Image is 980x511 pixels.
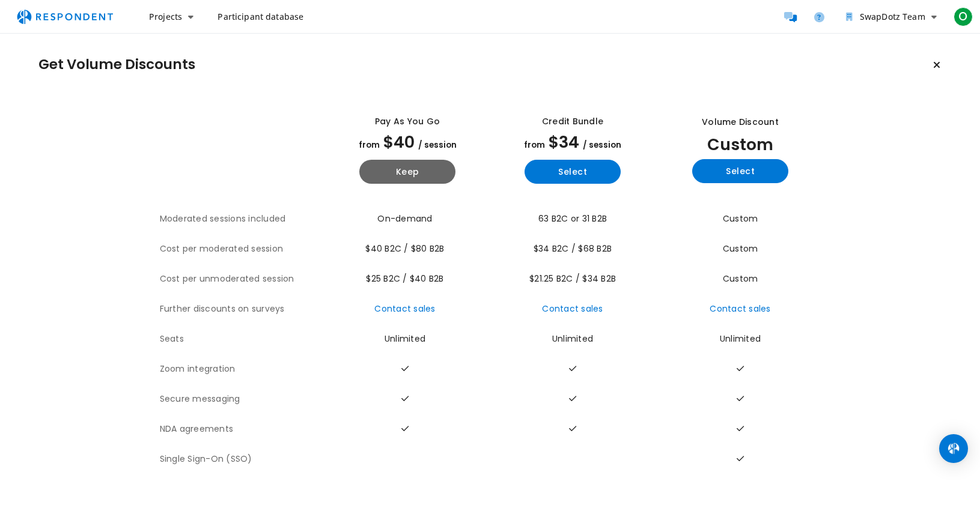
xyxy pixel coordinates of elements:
span: 63 B2C or 31 B2B [538,213,607,225]
button: Keep current plan [925,53,949,77]
span: $40 B2C / $80 B2B [365,243,444,255]
h1: Get Volume Discounts [38,56,195,73]
span: Custom [723,213,758,225]
a: Participant database [208,6,313,28]
button: Select yearly basic plan [525,160,621,184]
a: Help and support [808,5,832,29]
th: Cost per unmoderated session [160,264,325,294]
button: O [951,6,975,28]
span: Custom [723,273,758,285]
span: Custom [707,133,773,156]
span: $25 B2C / $40 B2B [366,273,443,285]
span: from [524,139,545,151]
span: $34 [549,131,579,153]
div: Pay as you go [375,115,440,128]
span: $21.25 B2C / $34 B2B [529,273,616,285]
button: SwapDotz Team [836,6,946,28]
span: $40 [383,131,415,153]
button: Projects [139,6,203,28]
span: On-demand [377,213,432,225]
div: Open Intercom Messenger [939,434,968,463]
a: Contact sales [374,303,435,315]
th: Further discounts on surveys [160,294,325,324]
th: Secure messaging [160,384,325,414]
div: Credit Bundle [542,115,603,128]
span: Participant database [218,11,303,22]
span: O [954,7,973,26]
th: NDA agreements [160,414,325,444]
button: Select yearly custom_static plan [692,159,788,183]
th: Zoom integration [160,354,325,384]
a: Contact sales [542,303,603,315]
span: from [359,139,380,151]
th: Seats [160,324,325,354]
img: respondent-logo.png [10,5,120,28]
th: Single Sign-On (SSO) [160,444,325,474]
th: Moderated sessions included [160,204,325,234]
a: Message participants [779,5,803,29]
span: Custom [723,243,758,255]
div: Volume Discount [702,116,779,129]
button: Keep current yearly payg plan [359,160,455,184]
span: $34 B2C / $68 B2B [534,243,612,255]
span: Unlimited [385,333,425,345]
span: SwapDotz Team [860,11,925,22]
span: / session [418,139,457,151]
a: Contact sales [710,303,770,315]
span: / session [583,139,621,151]
th: Cost per moderated session [160,234,325,264]
span: Unlimited [720,333,761,345]
span: Unlimited [552,333,593,345]
span: Projects [149,11,182,22]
